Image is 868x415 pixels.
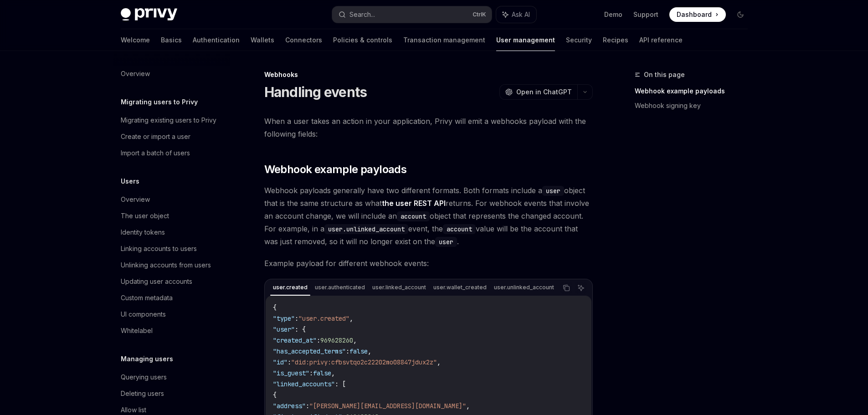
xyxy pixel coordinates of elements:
button: Ask AI [496,6,536,23]
span: Webhook example payloads [264,162,407,177]
a: Dashboard [669,7,726,22]
span: : [309,369,313,377]
a: Transaction management [403,29,485,51]
span: : [295,314,298,323]
span: , [331,369,335,377]
span: : [317,336,320,344]
span: "is_guest" [273,369,309,377]
span: : [288,358,291,366]
div: Custom metadata [121,292,173,303]
div: Whitelabel [121,325,153,336]
a: Import a batch of users [113,145,230,161]
a: Webhook example payloads [635,84,755,98]
a: the user REST API [382,199,446,208]
a: Overview [113,66,230,82]
a: Linking accounts to users [113,241,230,257]
div: Import a batch of users [121,148,190,159]
code: user [435,237,457,247]
h5: Migrating users to Privy [121,97,198,108]
a: Querying users [113,369,230,385]
img: dark logo [121,8,177,21]
h5: Managing users [121,354,173,364]
a: Basics [161,29,182,51]
button: Copy the contents from the code block [560,282,572,294]
a: API reference [639,29,683,51]
a: Deleting users [113,385,230,402]
div: Deleting users [121,388,164,399]
span: { [273,391,277,399]
span: , [437,358,441,366]
a: Migrating existing users to Privy [113,112,230,128]
div: user.created [270,282,310,293]
a: Custom metadata [113,290,230,306]
span: 969628260 [320,336,353,344]
a: Whitelabel [113,323,230,339]
button: Search...CtrlK [332,6,492,23]
a: Webhook signing key [635,98,755,113]
a: Connectors [285,29,322,51]
a: Policies & controls [333,29,392,51]
span: : { [295,325,306,333]
div: user.authenticated [312,282,368,293]
a: UI components [113,306,230,323]
a: Updating user accounts [113,273,230,290]
a: Identity tokens [113,224,230,241]
span: , [353,336,357,344]
span: Example payload for different webhook events: [264,257,593,270]
div: Querying users [121,372,167,383]
button: Toggle dark mode [733,7,748,22]
a: Create or import a user [113,128,230,145]
span: On this page [644,69,685,80]
span: "linked_accounts" [273,380,335,388]
code: user [542,186,564,196]
span: "type" [273,314,295,323]
div: The user object [121,210,169,221]
div: Overview [121,68,150,79]
h5: Users [121,176,139,187]
span: Dashboard [677,10,712,19]
a: Overview [113,191,230,208]
div: user.wallet_created [431,282,489,293]
div: user.unlinked_account [491,282,557,293]
span: , [349,314,353,323]
a: Recipes [603,29,628,51]
span: "address" [273,402,306,410]
span: false [349,347,368,355]
span: : [346,347,349,355]
a: Security [566,29,592,51]
span: "did:privy:cfbsvtqo2c22202mo08847jdux2z" [291,358,437,366]
div: Migrating existing users to Privy [121,115,216,126]
div: user.linked_account [370,282,429,293]
div: Updating user accounts [121,276,192,287]
div: Unlinking accounts from users [121,260,211,271]
a: Unlinking accounts from users [113,257,230,273]
a: The user object [113,208,230,224]
h1: Handling events [264,84,367,100]
span: : [ [335,380,346,388]
span: { [273,303,277,312]
span: Ctrl K [473,11,486,18]
div: Create or import a user [121,131,190,142]
span: : [306,402,309,410]
button: Open in ChatGPT [499,84,577,100]
span: , [368,347,371,355]
span: "[PERSON_NAME][EMAIL_ADDRESS][DOMAIN_NAME]" [309,402,466,410]
span: false [313,369,331,377]
code: account [443,224,476,234]
button: Ask AI [575,282,587,294]
a: Welcome [121,29,150,51]
div: Overview [121,194,150,205]
div: UI components [121,309,166,320]
a: User management [496,29,555,51]
span: "user.created" [298,314,349,323]
div: Search... [349,9,375,20]
a: Support [633,10,658,19]
span: When a user takes an action in your application, Privy will emit a webhooks payload with the foll... [264,115,593,140]
code: user.unlinked_account [324,224,408,234]
span: , [466,402,470,410]
div: Webhooks [264,70,593,79]
span: "id" [273,358,288,366]
span: Webhook payloads generally have two different formats. Both formats include a object that is the ... [264,184,593,248]
span: Open in ChatGPT [516,87,572,97]
div: Linking accounts to users [121,243,197,254]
